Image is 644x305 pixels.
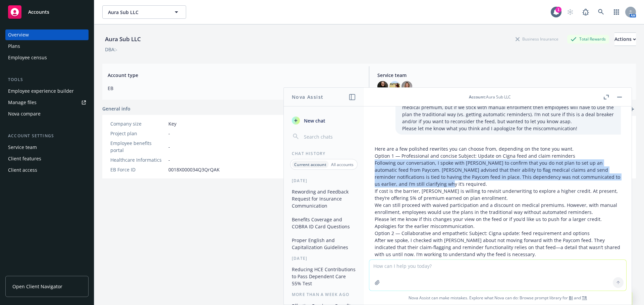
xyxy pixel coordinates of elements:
span: 0018X000034Q3QrQAK [168,166,220,173]
div: : Aura Sub LLC [469,94,511,100]
div: Overview [8,29,29,40]
img: photo [377,81,388,92]
div: Employee benefits portal [110,140,166,154]
a: Plans [5,41,89,52]
div: Account settings [5,133,89,139]
p: Please let me know what you think and I apologize for the miscommunication! [402,125,614,132]
p: After we spoke, I checked with [PERSON_NAME] about not moving forward with the Paycom feed. They ... [375,237,621,258]
a: Start snowing [563,5,577,19]
button: Rewording and Feedback Request for Insurance Communication [289,186,359,211]
div: Nova compare [8,108,41,119]
div: Aura Sub LLC [102,35,144,44]
span: Nova Assist can make mistakes. Explore what Nova can do: Browse prompt library for and [367,291,629,305]
img: photo [389,81,400,92]
span: Key [168,120,176,127]
div: 1 [555,7,561,13]
div: More than a week ago [284,292,364,297]
a: add [628,105,636,113]
div: Employee experience builder [8,86,74,96]
button: New chat [289,115,359,127]
p: Current account [294,162,326,167]
span: - [168,156,170,163]
div: Chat History [284,151,364,156]
a: Client features [5,153,89,164]
a: Client access [5,165,89,175]
div: Project plan [110,130,166,137]
h1: Nova Assist [292,93,323,100]
span: Open Client Navigator [12,283,62,290]
div: Client features [8,153,41,164]
a: Switch app [610,5,623,19]
div: DBA: - [105,46,117,53]
div: Business Insurance [512,35,562,43]
button: Reducing HCE Contributions to Pass Dependent Care 55% Test [289,264,359,289]
p: Please let me know if this changes your view on the feed or if you’d like us to push for a larger... [375,216,621,230]
a: Employee census [5,52,89,63]
div: Client access [8,165,37,175]
span: Accounts [28,9,49,15]
button: Benefits Coverage and COBRA ID Card Questions [289,214,359,232]
span: General info [102,105,130,112]
p: Option 2 — Collaborative and empathetic Subject: Cigna update: feed requirement and options [375,230,621,237]
div: Employee census [8,52,47,63]
a: Search [594,5,608,19]
span: - [168,143,170,150]
a: Overview [5,29,89,40]
button: Aura Sub LLC [102,5,186,19]
p: Following our conversation, I spoke with [PERSON_NAME] to confirm that you do not plan to set up ... [375,159,621,187]
a: Manage files [5,97,89,108]
span: Account [469,94,485,100]
div: Manage files [8,97,37,108]
a: Report a Bug [579,5,592,19]
div: [DATE] [284,178,364,183]
p: Option 1 — Professional and concise Subject: Update on Cigna feed and claim reminders [375,152,621,159]
span: EB [108,85,361,92]
div: Plans [8,41,20,52]
div: Actions [614,33,636,46]
p: We can still offer the plans with waived participation requirements and a discount off of the med... [402,97,614,125]
a: BI [569,295,573,301]
button: Actions [614,32,636,46]
a: Service team [5,142,89,153]
div: [DATE] [284,255,364,261]
a: Accounts [5,3,89,21]
img: photo [401,81,412,92]
span: Service team [377,72,631,79]
a: Nova compare [5,108,89,119]
p: If cost is the concern, they can go back to underwriting to consider a larger credit (current off... [375,258,621,272]
span: - [168,130,170,137]
a: TR [582,295,587,301]
div: EB Force ID [110,166,166,173]
span: Aura Sub LLC [108,9,166,16]
div: Company size [110,120,166,127]
span: New chat [303,117,325,124]
p: We can still proceed with waived participation and a discount on medical premiums. However, with ... [375,202,621,216]
input: Search chats [303,132,356,141]
div: Healthcare Informatics [110,156,166,163]
div: Tools [5,76,89,83]
p: All accounts [331,162,354,167]
span: Account type [108,72,361,79]
div: Service team [8,142,37,153]
p: If cost is the barrier, [PERSON_NAME] is willing to revisit underwriting to explore a higher cred... [375,187,621,202]
div: Total Rewards [567,35,609,43]
a: Employee experience builder [5,86,89,96]
p: Here are a few polished rewrites you can choose from, depending on the tone you want. [375,145,621,152]
button: Proper English and Capitalization Guidelines [289,235,359,253]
